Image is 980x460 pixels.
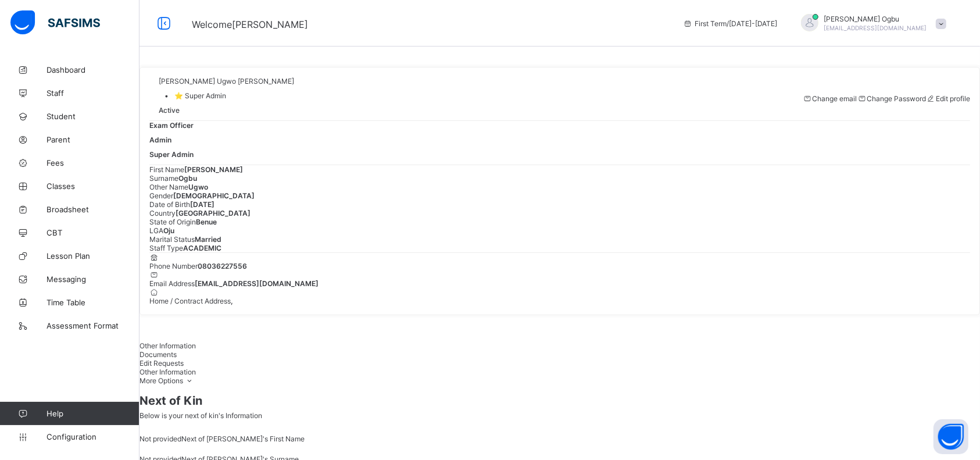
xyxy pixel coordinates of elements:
button: Open asap [933,419,968,454]
span: State of Origin [149,217,196,226]
img: safsims [10,10,100,35]
span: [EMAIL_ADDRESS][DOMAIN_NAME] [195,279,319,288]
span: Phone Number [149,262,198,270]
span: Assessment Format [47,321,140,330]
span: Edit profile [936,94,970,103]
span: Staff Type [149,244,183,252]
span: More Options [140,376,195,385]
span: Home / Contract Address [149,297,231,305]
span: Not provided [140,434,181,443]
span: Welcome [PERSON_NAME] [192,19,308,30]
span: First Name [149,165,184,174]
span: session/term information [683,19,778,28]
span: Student [47,112,140,121]
span: Married [195,235,221,244]
span: [DATE] [190,200,214,209]
span: Oju [163,226,174,235]
span: Ugwo [188,183,208,191]
span: Other Information [140,368,196,376]
span: ACADEMIC [183,244,221,252]
span: CBT [47,228,140,237]
span: [PERSON_NAME] Ugwo [PERSON_NAME] [159,77,294,85]
span: Below is your next of kin's Information [140,411,262,420]
span: Time Table [47,298,140,307]
div: • [159,91,294,100]
span: Lesson Plan [47,251,140,261]
span: Broadsheet [47,205,140,214]
span: Parent [47,135,140,144]
span: Surname [149,174,178,183]
span: ⭐ Super Admin [174,91,226,100]
span: Active [159,106,180,115]
span: Ogbu [178,174,197,183]
span: Documents [140,350,177,359]
span: Benue [196,217,217,226]
span: Gender [149,191,173,200]
span: [PERSON_NAME] [184,165,243,174]
span: Dashboard [47,65,140,74]
span: Other Information [140,341,196,350]
span: Other Name [149,183,188,191]
span: Marital Status [149,235,195,244]
span: Date of Birth [149,200,190,209]
span: Messaging [47,274,140,284]
span: Classes [47,181,140,191]
span: [EMAIL_ADDRESS][DOMAIN_NAME] [824,24,927,31]
span: [PERSON_NAME] Ogbu [824,15,927,23]
span: Change email [812,94,857,103]
span: Fees [47,158,140,167]
div: AnnOgbu [789,14,952,33]
span: Country [149,209,176,217]
span: Staff [47,88,140,98]
span: Email Address [149,279,195,288]
span: [DEMOGRAPHIC_DATA] [173,191,255,200]
span: Admin [149,135,171,144]
span: Exam Officer [149,121,194,130]
span: Next of [PERSON_NAME]'s First Name [181,434,305,443]
span: LGA [149,226,163,235]
span: [GEOGRAPHIC_DATA] [176,209,251,217]
span: Help [47,409,139,418]
span: Edit Requests [140,359,184,368]
span: 08036227556 [198,262,247,270]
span: Next of Kin [140,394,980,408]
span: Super Admin [149,150,194,159]
span: , [231,297,233,305]
span: Configuration [47,432,139,441]
span: Change Password [867,94,926,103]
